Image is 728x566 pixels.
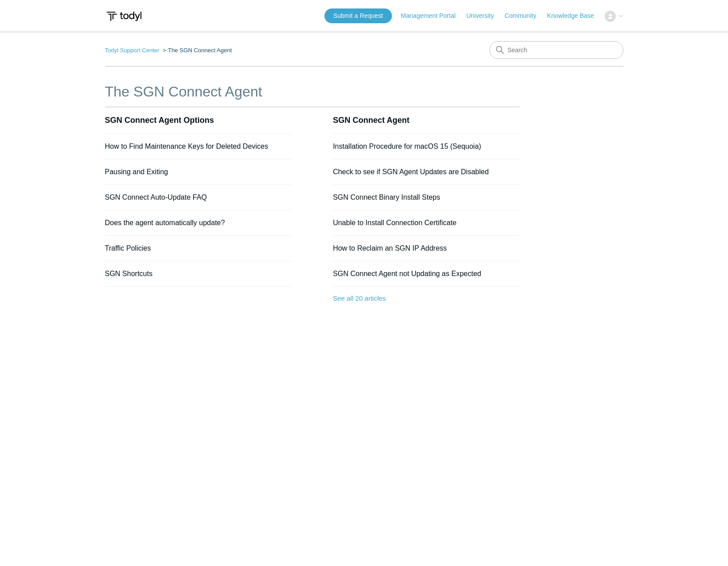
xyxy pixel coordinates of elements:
a: Todyl Support Center [105,47,160,54]
li: Todyl Support Center [105,47,161,54]
a: Community [505,11,545,21]
a: Submit a Request [324,8,392,23]
a: Check to see if SGN Agent Updates are Disabled [333,168,489,176]
input: Search [489,41,623,59]
img: Todyl Support Center Help Center home page [105,8,143,25]
a: See all 20 articles [333,287,520,310]
li: The SGN Connect Agent [161,47,232,54]
a: University [466,11,502,21]
a: Knowledge Base [547,11,603,21]
a: Installation Procedure for macOS 15 (Sequoia) [333,143,481,150]
a: SGN Connect Agent [333,116,409,125]
a: SGN Connect Agent Options [105,116,214,125]
a: SGN Shortcuts [105,270,153,277]
a: How to Find Maintenance Keys for Deleted Devices [105,143,269,150]
a: Pausing and Exiting [105,168,168,176]
a: Management Portal [401,11,464,21]
a: Does the agent automatically update? [105,219,225,226]
h1: The SGN Connect Agent [105,81,520,102]
a: Unable to Install Connection Certificate [333,219,457,226]
a: SGN Connect Agent not Updating as Expected [333,270,481,277]
a: SGN Connect Binary Install Steps [333,193,440,201]
a: How to Reclaim an SGN IP Address [333,244,447,252]
a: SGN Connect Auto-Update FAQ [105,193,207,201]
a: Traffic Policies [105,244,151,252]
